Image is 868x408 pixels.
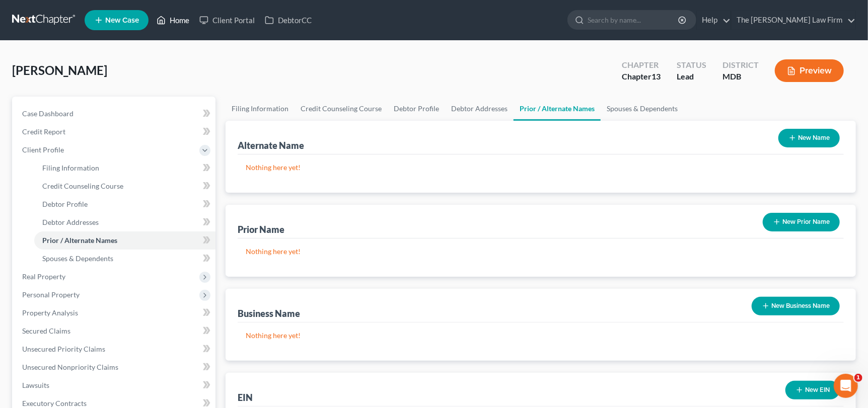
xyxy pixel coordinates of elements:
span: Unsecured Priority Claims [22,345,105,353]
span: Case Dashboard [22,109,74,118]
a: Prior / Alternate Names [34,231,215,250]
span: Filing Information [42,164,99,172]
a: Prior / Alternate Names [514,97,601,121]
span: Lawsuits [22,381,49,389]
span: Prior / Alternate Names [42,236,117,244]
a: DebtorCC [260,11,317,29]
button: New Business Name [752,297,840,315]
span: Credit Report [22,127,65,136]
a: Debtor Addresses [34,213,215,231]
input: Search by name... [588,11,680,29]
a: Debtor Profile [388,97,445,121]
div: EIN [238,391,253,403]
span: Debtor Addresses [42,218,99,226]
button: New Prior Name [763,213,840,231]
a: Property Analysis [14,304,215,322]
a: Lawsuits [14,376,215,394]
div: Alternate Name [238,139,304,151]
div: Status [677,59,706,71]
span: Client Profile [22,145,64,154]
a: Help [697,11,731,29]
a: Secured Claims [14,322,215,340]
a: Credit Counseling Course [295,97,388,121]
a: Home [152,11,194,29]
a: Debtor Profile [34,195,215,213]
span: Executory Contracts [22,399,87,407]
button: New Name [778,129,840,147]
a: Unsecured Nonpriority Claims [14,358,215,376]
span: Debtor Profile [42,200,88,208]
a: Debtor Addresses [445,97,514,121]
a: Case Dashboard [14,105,215,123]
span: 13 [652,71,661,81]
a: Client Portal [194,11,260,29]
span: 1 [854,374,862,382]
p: Nothing here yet! [246,162,836,173]
span: Property Analysis [22,308,78,317]
p: Nothing here yet! [246,247,836,257]
a: Spouses & Dependents [601,97,684,121]
a: Filing Information [34,159,215,177]
span: Unsecured Nonpriority Claims [22,363,118,371]
a: Filing Information [226,97,295,121]
span: Secured Claims [22,327,70,335]
span: [PERSON_NAME] [12,63,107,77]
span: Real Property [22,272,65,281]
a: Spouses & Dependents [34,250,215,268]
span: Personal Property [22,290,80,299]
div: Chapter [622,71,661,83]
div: Lead [677,71,706,83]
div: MDB [722,71,759,83]
span: Spouses & Dependents [42,254,113,263]
div: Chapter [622,59,661,71]
div: District [722,59,759,71]
a: The [PERSON_NAME] Law Firm [732,11,855,29]
span: New Case [105,17,139,24]
p: Nothing here yet! [246,331,836,341]
a: Unsecured Priority Claims [14,340,215,358]
button: Preview [775,59,844,82]
span: Credit Counseling Course [42,182,123,190]
a: Credit Report [14,123,215,141]
div: Business Name [238,307,300,319]
div: Prior Name [238,223,284,235]
iframe: Intercom live chat [834,374,858,398]
button: New EIN [785,381,840,399]
a: Credit Counseling Course [34,177,215,195]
